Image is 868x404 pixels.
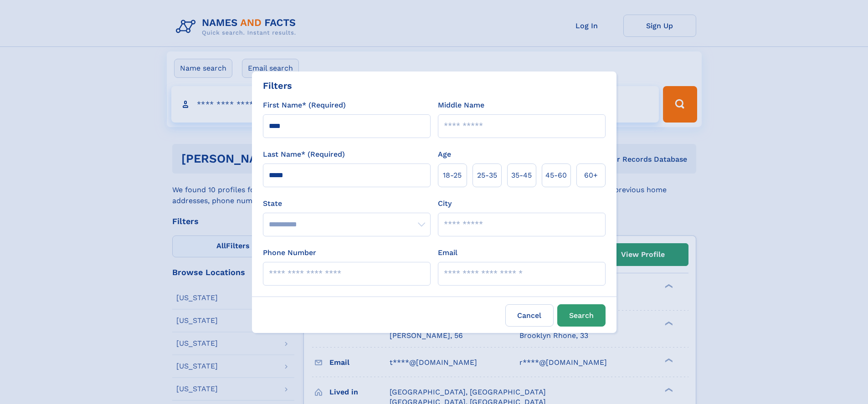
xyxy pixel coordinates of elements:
[438,149,451,160] label: Age
[263,198,431,209] label: State
[477,170,497,181] span: 25‑35
[438,100,484,111] label: Middle Name
[263,79,292,92] div: Filters
[511,170,532,181] span: 35‑45
[263,149,345,160] label: Last Name* (Required)
[438,198,452,209] label: City
[505,304,554,327] label: Cancel
[263,100,346,111] label: First Name* (Required)
[438,247,457,258] label: Email
[443,170,462,181] span: 18‑25
[557,304,606,327] button: Search
[545,170,567,181] span: 45‑60
[263,247,316,258] label: Phone Number
[584,170,598,181] span: 60+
